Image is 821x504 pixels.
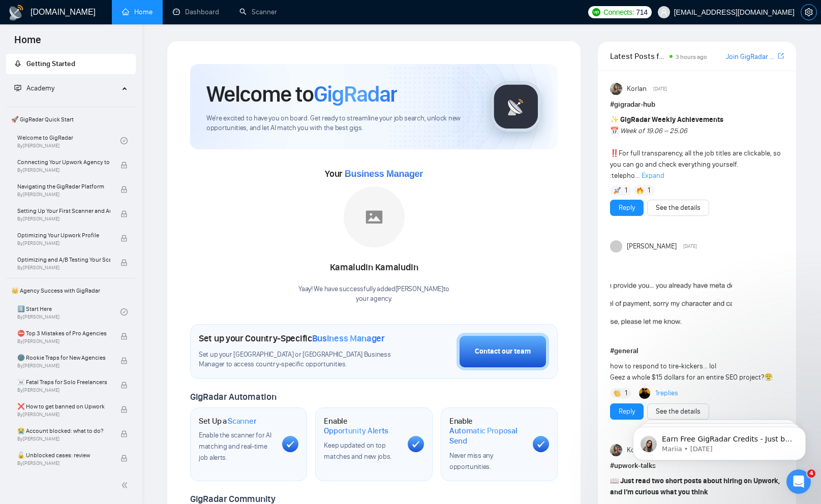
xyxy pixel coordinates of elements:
[620,127,687,135] em: Week of 19.06 – 25.06
[778,52,784,60] span: export
[17,387,110,393] span: By [PERSON_NAME]
[457,333,549,370] button: Contact our team
[642,171,664,180] span: Expand
[14,84,54,92] span: Academy
[228,416,256,426] span: Scanner
[801,4,817,20] button: setting
[636,187,644,194] img: 🔥
[625,388,627,398] span: 1
[120,235,128,242] span: lock
[17,363,110,369] span: By [PERSON_NAME]
[17,377,110,387] span: ☠️ Fatal Traps for Solo Freelancers
[610,444,622,456] img: Korlan
[6,54,136,74] li: Getting Started
[786,469,811,494] iframe: Intercom live chat
[683,242,697,251] span: [DATE]
[676,53,707,60] span: 3 hours ago
[173,8,219,16] a: dashboardDashboard
[8,5,24,21] img: logo
[120,186,128,193] span: lock
[298,294,449,304] p: your agency .
[312,333,385,344] span: Business Manager
[325,168,423,179] span: Your
[17,401,110,412] span: ❌ How to get banned on Upwork
[639,388,650,399] img: Haseeb
[17,192,110,198] span: By [PERSON_NAME]
[17,265,110,271] span: By [PERSON_NAME]
[17,240,110,246] span: By [PERSON_NAME]
[121,480,131,490] span: double-left
[619,202,635,213] a: Reply
[17,157,110,167] span: Connecting Your Upwork Agency to GigRadar
[610,477,780,496] strong: Just read two short posts about hiring on Upwork, and I’m curious what you think
[610,149,619,157] span: ‼️
[324,441,391,461] span: Keep updated on top matches and new jobs.
[648,185,650,196] span: 1
[618,405,821,477] iframe: Intercom notifications message
[636,7,647,18] span: 714
[6,33,49,54] span: Home
[614,390,621,397] img: 👏
[610,115,619,124] span: ✨
[17,255,110,265] span: Optimizing and A/B Testing Your Scanner for Better Results
[801,8,817,16] a: setting
[620,115,723,124] strong: GigRadar Weekly Achievements
[120,333,128,340] span: lock
[17,301,120,323] a: 1️⃣ Start HereBy[PERSON_NAME]
[610,200,644,216] button: Reply
[26,59,75,68] span: Getting Started
[14,60,21,67] span: rocket
[660,9,667,16] span: user
[610,477,619,485] span: 📖
[120,430,128,437] span: lock
[239,8,277,16] a: searchScanner
[603,7,634,18] span: Connects:
[449,426,525,446] span: Automatic Proposal Send
[199,350,406,369] span: Set up your [GEOGRAPHIC_DATA] or [GEOGRAPHIC_DATA] Business Manager to access country-specific op...
[26,84,54,92] span: Academy
[120,259,128,266] span: lock
[592,8,600,16] img: upwork-logo.png
[647,200,709,216] button: See the details
[17,328,110,338] span: ⛔ Top 3 Mistakes of Pro Agencies
[17,206,110,216] span: Setting Up Your First Scanner and Auto-Bidder
[726,51,776,62] a: Join GigRadar Slack Community
[344,186,405,247] img: placeholder.png
[610,460,784,471] h1: # upwork-talks
[610,50,666,62] span: Latest Posts from the GigRadar Community
[17,167,110,173] span: By [PERSON_NAME]
[298,259,449,276] div: Kamaludin Kamaludin
[17,450,110,460] span: 🔓 Unblocked cases: review
[610,127,619,135] span: 📅
[120,357,128,364] span: lock
[656,202,701,213] a: See the details
[120,455,128,462] span: lock
[491,81,541,132] img: gigradar-logo.png
[627,241,677,252] span: [PERSON_NAME]
[449,451,493,471] span: Never miss any opportunities.
[206,80,397,108] h1: Welcome to
[17,412,110,418] span: By [PERSON_NAME]
[764,373,773,382] span: 😤
[17,426,110,436] span: 😭 Account blocked: what to do?
[120,137,128,144] span: check-circle
[120,382,128,389] span: lock
[120,210,128,217] span: lock
[324,416,399,436] h1: Enable
[120,162,128,169] span: lock
[324,426,388,436] span: Opportunity Alerts
[17,216,110,222] span: By [PERSON_NAME]
[614,187,621,194] img: 🚀
[647,403,709,420] button: See the details
[206,114,474,133] span: We're excited to have you on board. Get ready to streamline your job search, unlock new opportuni...
[199,416,256,426] h1: Set Up a
[778,51,784,61] a: export
[17,130,120,152] a: Welcome to GigRadarBy[PERSON_NAME]
[17,460,110,466] span: By [PERSON_NAME]
[120,308,128,316] span: check-circle
[314,80,397,108] span: GigRadar
[345,169,423,179] span: Business Manager
[120,406,128,413] span: lock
